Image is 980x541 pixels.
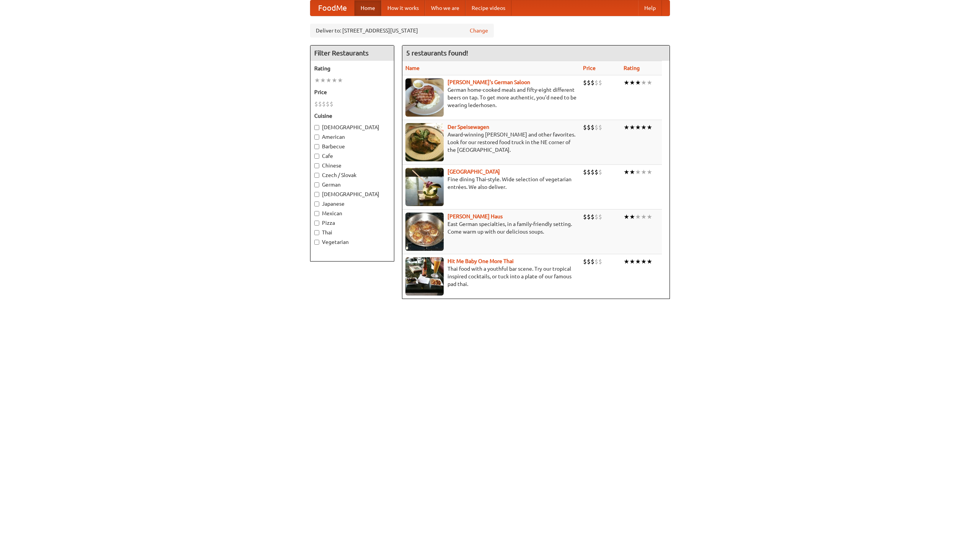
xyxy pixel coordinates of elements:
li: ★ [647,257,652,266]
li: ★ [624,213,629,221]
h5: Price [314,88,390,96]
li: ★ [635,213,641,221]
li: ★ [624,257,629,266]
li: ★ [635,257,641,266]
li: ★ [337,76,343,84]
li: ★ [320,76,326,84]
li: $ [587,123,591,132]
h5: Rating [314,65,390,72]
img: kohlhaus.jpg [405,213,444,251]
input: [DEMOGRAPHIC_DATA] [314,192,319,197]
a: Change [470,27,488,34]
li: ★ [629,123,635,132]
li: $ [598,78,602,87]
a: Name [405,65,420,71]
input: Japanese [314,201,319,206]
li: ★ [629,213,635,221]
img: speisewagen.jpg [405,123,444,161]
li: $ [598,213,602,221]
li: $ [598,168,602,176]
li: $ [314,100,318,108]
p: Thai food with a youthful bar scene. Try our tropical inspired cocktails, or tuck into a plate of... [405,265,577,288]
li: $ [595,123,598,132]
li: $ [591,213,595,221]
li: ★ [641,78,647,87]
li: ★ [629,168,635,176]
a: Who we are [425,0,465,16]
label: Thai [314,229,390,236]
li: ★ [624,168,629,176]
h4: Filter Restaurants [310,45,394,61]
li: ★ [314,76,320,84]
div: Deliver to: [STREET_ADDRESS][US_STATE] [310,24,494,37]
ng-pluralize: 5 restaurants found! [406,49,468,57]
li: $ [587,257,591,266]
a: Der Speisewagen [448,124,489,130]
a: Rating [624,65,640,71]
input: Mexican [314,211,319,216]
li: $ [595,257,598,266]
label: American [314,133,390,141]
input: Barbecue [314,144,319,149]
b: [PERSON_NAME]'s German Saloon [448,79,530,85]
li: $ [595,78,598,87]
li: ★ [624,123,629,132]
li: ★ [332,76,337,84]
a: [GEOGRAPHIC_DATA] [448,169,500,175]
input: Vegetarian [314,240,319,245]
li: $ [583,123,587,132]
li: ★ [647,213,652,221]
li: ★ [641,257,647,266]
li: ★ [635,123,641,132]
label: Vegetarian [314,238,390,246]
p: Fine dining Thai-style. Wide selection of vegetarian entrées. We also deliver. [405,175,577,191]
li: $ [583,213,587,221]
label: [DEMOGRAPHIC_DATA] [314,190,390,198]
input: American [314,135,319,140]
label: Mexican [314,210,390,217]
li: ★ [647,78,652,87]
label: Barbecue [314,143,390,150]
li: ★ [624,78,629,87]
p: East German specialties, in a family-friendly setting. Come warm up with our delicious soups. [405,220,577,236]
li: $ [587,213,591,221]
li: ★ [641,213,647,221]
label: Cafe [314,152,390,160]
li: ★ [629,257,635,266]
input: Thai [314,230,319,235]
input: Cafe [314,154,319,159]
label: Czech / Slovak [314,171,390,179]
li: $ [598,257,602,266]
label: Chinese [314,162,390,169]
li: ★ [647,123,652,132]
li: $ [595,168,598,176]
a: How it works [381,0,425,16]
a: Recipe videos [465,0,511,16]
li: $ [598,123,602,132]
input: Pizza [314,221,319,226]
li: $ [591,257,595,266]
h5: Cuisine [314,112,390,120]
a: FoodMe [310,0,354,16]
a: [PERSON_NAME] Haus [448,213,503,219]
input: Czech / Slovak [314,173,319,178]
li: $ [330,100,333,108]
li: ★ [647,168,652,176]
li: $ [322,100,326,108]
li: ★ [629,78,635,87]
img: esthers.jpg [405,78,444,117]
li: ★ [326,76,332,84]
a: Hit Me Baby One More Thai [448,258,514,264]
li: $ [591,168,595,176]
li: $ [587,78,591,87]
label: German [314,181,390,188]
input: German [314,182,319,187]
a: Price [583,65,596,71]
li: ★ [635,78,641,87]
li: $ [318,100,322,108]
input: Chinese [314,163,319,168]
